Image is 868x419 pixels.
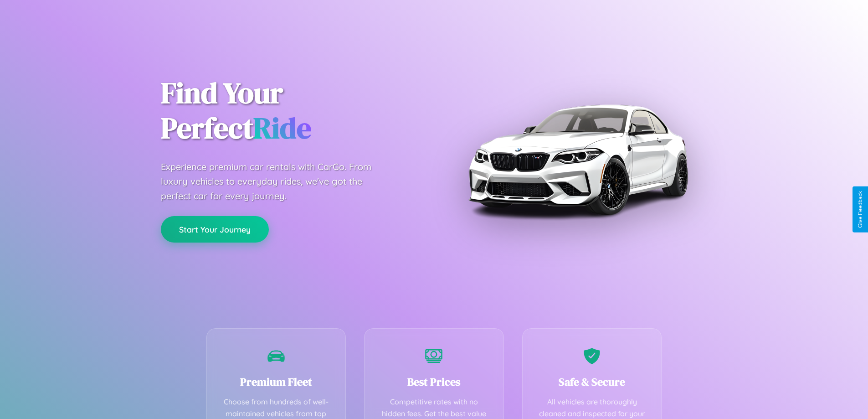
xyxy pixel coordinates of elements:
span: Ride [253,108,311,148]
button: Start Your Journey [161,216,269,243]
h3: Safe & Secure [536,374,648,389]
h3: Premium Fleet [221,374,332,389]
div: Give Feedback [857,191,863,228]
img: Premium BMW car rental vehicle [464,46,692,274]
p: Experience premium car rentals with CarGo. From luxury vehicles to everyday rides, we've got the ... [161,160,389,203]
h3: Best Prices [378,374,490,389]
h1: Find Your Perfect [161,76,421,146]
